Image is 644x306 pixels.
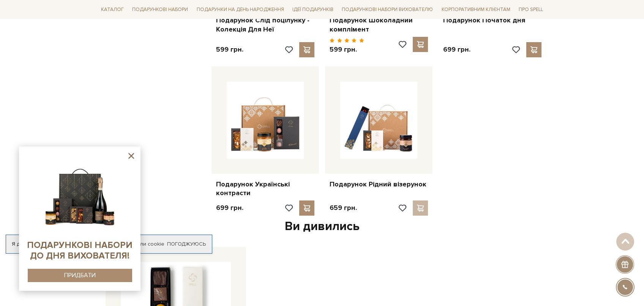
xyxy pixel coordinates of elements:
p: 699 грн. [216,203,243,212]
a: Про Spell [516,4,546,16]
a: Подарункові набори [129,4,191,16]
a: Ідеї подарунків [289,4,336,16]
a: Корпоративним клієнтам [439,3,513,16]
a: Подарунок Слід поцілунку - Колекція Для Неї [216,16,314,34]
a: Подарунок Початок дня [443,16,541,25]
a: Подарунок Рідний візерунок [330,180,428,189]
a: Подарунок Українські контрасти [216,180,314,198]
div: Ви дивились [103,219,541,235]
p: 659 грн. [330,203,357,212]
a: Подарункові набори вихователю [339,3,436,16]
a: Погоджуюсь [167,241,206,248]
p: 599 грн. [216,45,243,54]
a: Подарунок Шоколадний комплімент [330,16,428,34]
a: файли cookie [130,241,164,247]
p: 599 грн. [330,45,364,54]
p: 699 грн. [443,45,470,54]
a: Подарунки на День народження [194,4,287,16]
div: Я дозволяю [DOMAIN_NAME] використовувати [6,241,212,248]
a: Каталог [98,4,127,16]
